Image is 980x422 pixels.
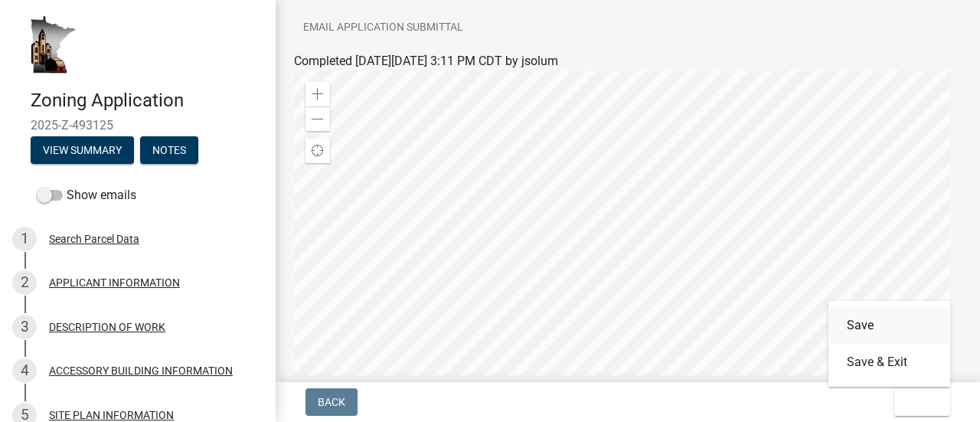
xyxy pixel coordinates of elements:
button: View Summary [31,136,134,164]
span: Completed [DATE][DATE] 3:11 PM CDT by jsolum [294,54,558,68]
wm-modal-confirm: Notes [140,145,198,157]
div: Exit [828,301,951,387]
div: 4 [12,358,37,383]
button: Save [828,307,951,344]
button: Exit [894,388,950,416]
span: Back [318,396,345,408]
div: Find my location [305,139,330,163]
label: Show emails [37,186,136,204]
img: Houston County, Minnesota [31,16,77,74]
wm-modal-confirm: Summary [31,145,134,157]
div: Search Parcel Data [49,234,139,244]
span: Exit [906,396,929,408]
div: SITE PLAN INFORMATION [49,410,174,420]
div: 2 [12,270,37,295]
span: 2025-Z-493125 [31,118,245,132]
div: 3 [12,315,37,339]
button: Notes [140,136,198,164]
h4: Zoning Application [31,90,263,112]
div: ACCESSORY BUILDING INFORMATION [49,365,233,376]
div: Zoom in [305,82,330,106]
div: 1 [12,227,37,251]
button: Save & Exit [828,344,951,381]
div: Zoom out [305,106,330,131]
div: DESCRIPTION OF WORK [49,322,165,332]
button: Back [305,388,358,416]
a: Email APPLICATION SUBMITTAL [294,4,472,53]
div: APPLICANT INFORMATION [49,277,180,288]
